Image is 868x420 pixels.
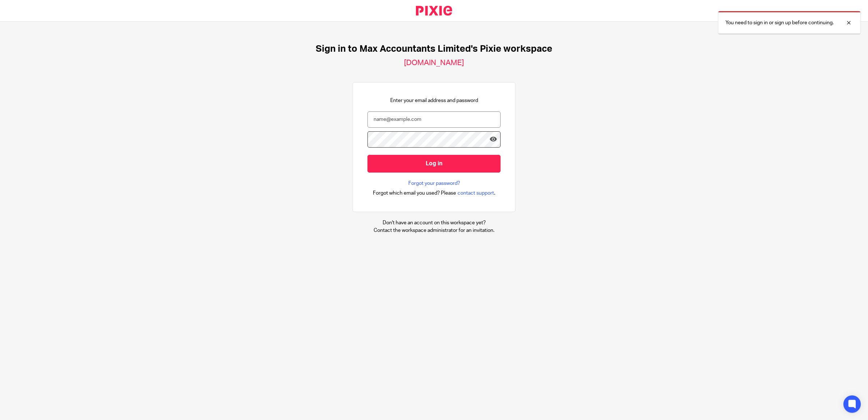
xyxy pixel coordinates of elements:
[726,19,834,26] p: You need to sign in or sign up before continuing.
[374,227,494,234] p: Contact the workspace administrator for an invitation.
[404,58,464,68] h2: [DOMAIN_NAME]
[458,190,494,197] span: contact support
[374,219,494,226] p: Don't have an account on this workspace yet?
[367,155,501,173] input: Log in
[367,111,501,128] input: name@example.com
[408,180,460,187] a: Forgot your password?
[373,189,495,197] div: .
[373,190,456,197] span: Forgot which email you used? Please
[390,97,478,104] p: Enter your email address and password
[316,43,552,55] h1: Sign in to Max Accountants Limited's Pixie workspace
